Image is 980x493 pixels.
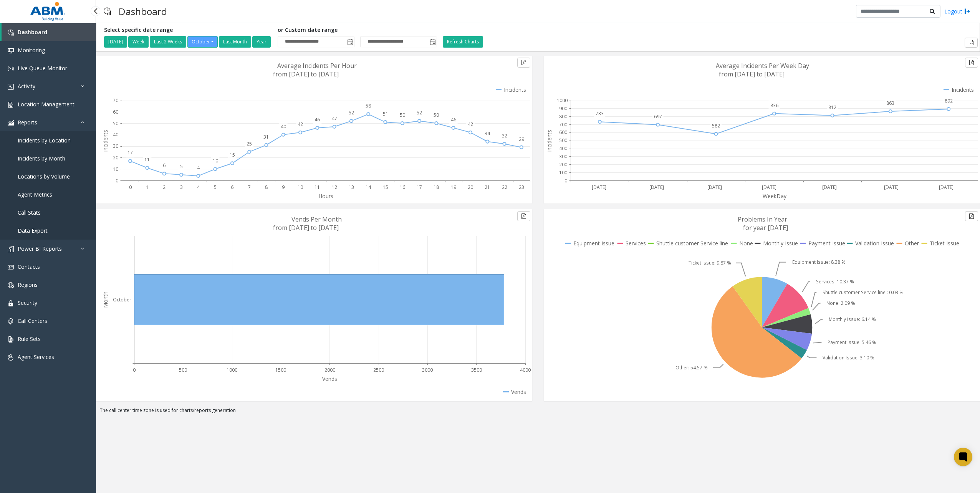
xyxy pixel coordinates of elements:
[18,317,47,324] span: Call Centers
[434,184,439,190] text: 18
[104,2,111,21] img: pageIcon
[113,296,131,303] text: October
[485,130,490,137] text: 34
[298,121,303,127] text: 42
[129,184,132,190] text: 0
[8,246,14,252] img: 'icon'
[451,184,456,190] text: 19
[8,84,14,90] img: 'icon'
[18,227,48,234] span: Data Export
[2,23,96,41] a: Dashboard
[8,336,14,342] img: 'icon'
[104,27,272,33] h5: Select specific date range
[559,129,567,136] text: 600
[113,154,118,161] text: 20
[163,162,166,169] text: 6
[823,354,874,361] text: Validation Issue: 3.10 %
[743,223,788,232] text: for year [DATE]
[18,245,62,252] span: Power BI Reports
[945,98,953,104] text: 892
[443,36,483,48] button: Refresh Charts
[596,110,604,117] text: 733
[278,27,437,33] h5: or Custom date range
[944,7,970,15] a: Logout
[428,36,437,47] span: Toggle popup
[231,184,233,190] text: 6
[8,318,14,324] img: 'icon'
[349,184,354,190] text: 13
[282,184,285,190] text: 9
[146,184,149,190] text: 1
[826,300,855,306] text: None: 2.09 %
[592,184,606,190] text: [DATE]
[113,166,118,172] text: 10
[520,367,531,373] text: 4000
[792,259,846,265] text: Equipment Issue: 8.38 %
[18,28,47,36] span: Dashboard
[8,354,14,361] img: 'icon'
[213,157,218,164] text: 10
[366,103,371,109] text: 58
[214,184,217,190] text: 5
[18,281,38,288] span: Regions
[113,109,118,115] text: 60
[18,46,45,54] span: Monitoring
[18,263,40,270] span: Contacts
[318,192,333,200] text: Hours
[273,223,339,232] text: from [DATE] to [DATE]
[113,143,118,149] text: 30
[502,184,507,190] text: 22
[434,112,439,118] text: 50
[559,145,567,152] text: 400
[346,36,354,47] span: Toggle popup
[964,7,970,15] img: logout
[886,100,894,106] text: 863
[102,130,109,152] text: Incidents
[400,112,405,118] text: 50
[8,102,14,108] img: 'icon'
[738,215,787,223] text: Problems In Year
[18,299,37,306] span: Security
[559,137,567,144] text: 500
[187,36,218,48] button: October
[8,300,14,306] img: 'icon'
[422,367,433,373] text: 3000
[230,152,235,158] text: 15
[712,122,720,129] text: 582
[770,102,778,109] text: 836
[559,169,567,176] text: 100
[277,61,357,70] text: Average Incidents Per Hour
[144,156,150,163] text: 11
[18,335,41,342] span: Rule Sets
[965,58,978,68] button: Export to pdf
[485,184,490,190] text: 21
[400,184,405,190] text: 16
[324,367,335,373] text: 2000
[373,367,384,373] text: 2500
[219,36,251,48] button: Last Month
[150,36,186,48] button: Last 2 Weeks
[113,97,118,104] text: 70
[281,123,286,130] text: 40
[828,339,876,346] text: Payment Issue: 5.46 %
[227,367,237,373] text: 1000
[248,184,251,190] text: 7
[18,101,74,108] span: Location Management
[8,264,14,270] img: 'icon'
[468,121,473,127] text: 42
[127,149,133,156] text: 17
[115,2,171,21] h3: Dashboard
[675,364,708,371] text: Other: 54.57 %
[247,141,252,147] text: 25
[366,184,371,190] text: 14
[502,132,507,139] text: 32
[559,121,567,128] text: 700
[816,278,854,285] text: Services: 10.37 %
[417,184,422,190] text: 17
[546,130,553,152] text: Incidents
[116,177,118,184] text: 0
[884,184,899,190] text: [DATE]
[559,113,567,120] text: 800
[716,61,809,70] text: Average Incidents Per Week Day
[763,192,787,200] text: WeekDay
